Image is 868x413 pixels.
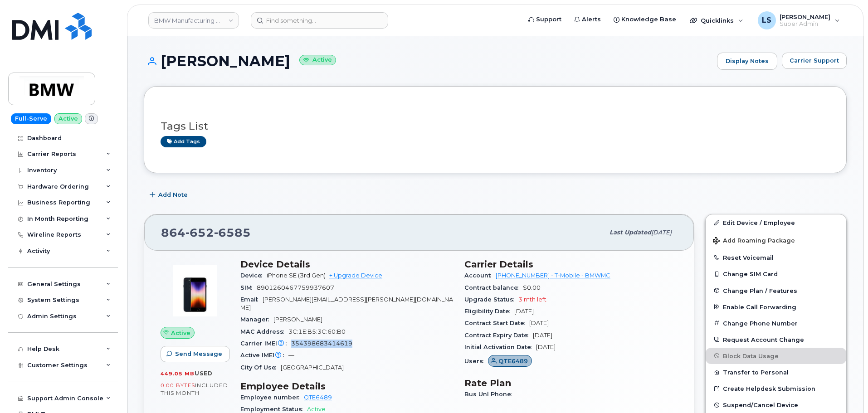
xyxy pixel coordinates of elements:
[610,229,651,236] span: Last updated
[518,296,546,303] span: 3 mth left
[706,282,846,299] button: Change Plan / Features
[464,296,518,303] span: Upgrade Status
[706,231,846,249] button: Add Roaming Package
[829,374,861,406] iframe: Messenger Launcher
[161,121,830,132] h3: Tags List
[240,406,307,413] span: Employment Status
[723,287,797,294] span: Change Plan / Features
[161,346,230,362] button: Send Message
[790,56,839,65] span: Carrier Support
[240,284,257,291] span: SIM
[214,226,251,239] span: 6585
[488,358,532,364] a: QTE6489
[195,370,213,377] span: used
[240,381,454,392] h3: Employee Details
[464,332,533,339] span: Contract Expiry Date
[464,284,523,291] span: Contract balance
[651,229,672,236] span: [DATE]
[171,329,190,337] span: Active
[161,382,195,389] span: 0.00 Bytes
[717,53,777,70] a: Display Notes
[281,364,344,371] span: [GEOGRAPHIC_DATA]
[464,308,514,315] span: Eligibility Date
[158,190,188,199] span: Add Note
[299,55,336,65] small: Active
[240,340,291,347] span: Carrier IMEI
[240,296,263,303] span: Email
[464,378,678,389] h3: Rate Plan
[782,53,847,69] button: Carrier Support
[523,284,541,291] span: $0.00
[706,364,846,380] button: Transfer to Personal
[706,315,846,331] button: Change Phone Number
[144,53,712,69] h1: [PERSON_NAME]
[706,214,846,231] a: Edit Device / Employee
[288,352,294,359] span: —
[464,391,516,398] span: Bus Unl Phone
[706,397,846,413] button: Suspend/Cancel Device
[161,226,251,239] span: 864
[304,394,332,401] a: QTE6489
[713,237,795,246] span: Add Roaming Package
[723,402,798,408] span: Suspend/Cancel Device
[240,328,288,335] span: MAC Address
[464,344,536,350] span: Initial Activation Date
[291,340,352,347] span: 354398683414619
[288,328,346,335] span: 3C:1E:B5:3C:60:B0
[161,136,206,147] a: Add tags
[496,272,610,279] a: [PHONE_NUMBER] - T-Mobile - BMWMC
[529,320,549,326] span: [DATE]
[240,364,281,371] span: City Of Use
[185,226,214,239] span: 652
[514,308,534,315] span: [DATE]
[240,394,304,401] span: Employee number
[240,259,454,270] h3: Device Details
[706,249,846,266] button: Reset Voicemail
[464,272,496,279] span: Account
[536,344,556,350] span: [DATE]
[464,320,529,326] span: Contract Start Date
[273,316,322,323] span: [PERSON_NAME]
[329,272,382,279] a: + Upgrade Device
[307,406,326,413] span: Active
[533,332,552,339] span: [DATE]
[240,296,453,311] span: [PERSON_NAME][EMAIL_ADDRESS][PERSON_NAME][DOMAIN_NAME]
[723,303,796,310] span: Enable Call Forwarding
[240,352,288,359] span: Active IMEI
[168,263,222,318] img: image20231002-3703462-1angbar.jpeg
[706,266,846,282] button: Change SIM Card
[706,331,846,348] button: Request Account Change
[706,348,846,364] button: Block Data Usage
[498,357,528,365] span: QTE6489
[706,380,846,397] a: Create Helpdesk Submission
[161,370,195,377] span: 449.05 MB
[240,272,267,279] span: Device
[144,187,195,203] button: Add Note
[267,272,326,279] span: iPhone SE (3rd Gen)
[464,259,678,270] h3: Carrier Details
[464,358,488,364] span: Users
[175,350,222,358] span: Send Message
[257,284,334,291] span: 8901260467759937607
[706,299,846,315] button: Enable Call Forwarding
[240,316,273,323] span: Manager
